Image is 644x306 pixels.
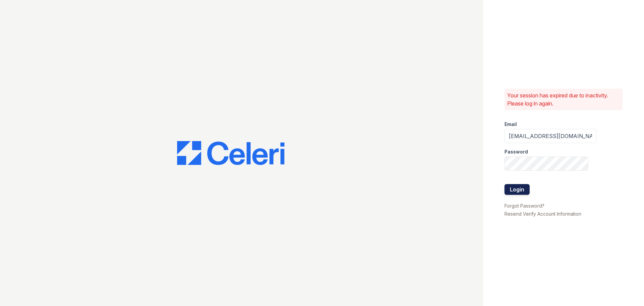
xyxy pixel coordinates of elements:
[504,121,517,128] label: Email
[504,148,528,155] label: Password
[507,91,620,107] p: Your session has expired due to inactivity. Please log in again.
[504,184,530,195] button: Login
[177,141,284,165] img: CE_Logo_Blue-a8612792a0a2168367f1c8372b55b34899dd931a85d93a1a3d3e32e68fde9ad4.png
[504,211,581,217] a: Resend Verify Account Information
[504,203,544,209] a: Forgot Password?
